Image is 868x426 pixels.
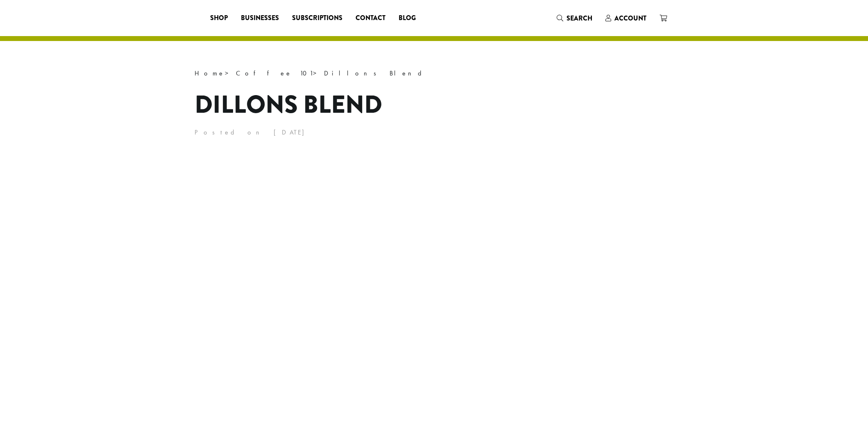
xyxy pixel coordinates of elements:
a: Contact [349,11,392,25]
span: Subscriptions [292,13,342,23]
span: Search [567,14,592,23]
a: Subscriptions [286,11,349,25]
span: Dillons Blend [324,69,427,77]
a: Search [550,11,599,25]
a: Coffee 101 [236,69,313,77]
a: Blog [392,11,422,25]
h1: Dillons Blend [195,86,674,123]
span: Contact [356,13,385,23]
span: Account [614,14,646,23]
span: Businesses [241,13,279,23]
a: Home [195,69,225,77]
span: Shop [210,13,228,23]
a: Businesses [234,11,286,25]
a: Account [599,11,653,25]
span: > > [195,69,427,77]
span: Blog [399,13,416,23]
a: Shop [204,11,234,25]
p: Posted on [DATE] [195,126,674,139]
